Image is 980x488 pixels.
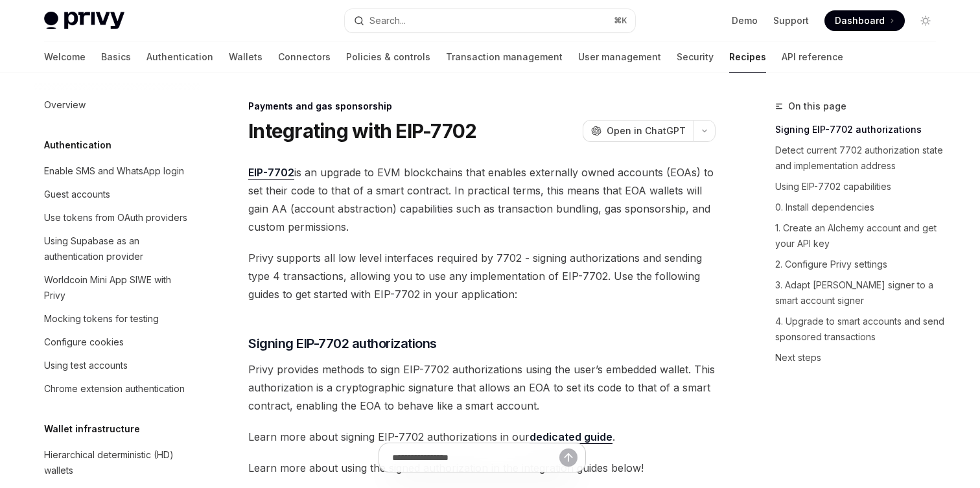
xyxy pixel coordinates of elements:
a: User management [578,41,661,73]
a: Security [677,41,714,73]
span: is an upgrade to EVM blockchains that enables externally owned accounts (EOAs) to set their code ... [248,163,716,236]
div: Enable SMS and WhatsApp login [44,163,184,179]
img: light logo [44,12,124,30]
span: ⌘ K [614,16,627,26]
span: Learn more about signing EIP-7702 authorizations in our . [248,428,716,446]
a: Using test accounts [34,354,200,377]
a: Signing EIP-7702 authorizations [775,119,946,140]
a: Configure cookies [34,331,200,354]
a: Policies & controls [346,41,430,73]
div: Configure cookies [44,334,124,350]
a: Transaction management [446,41,563,73]
a: Basics [101,41,131,73]
a: Use tokens from OAuth providers [34,206,200,229]
a: Next steps [775,347,946,368]
span: Signing EIP-7702 authorizations [248,334,437,353]
div: Payments and gas sponsorship [248,100,716,113]
a: 4. Upgrade to smart accounts and send sponsored transactions [775,311,946,347]
button: Open in ChatGPT [583,120,694,142]
a: 2. Configure Privy settings [775,254,946,275]
div: Chrome extension authentication [44,381,185,397]
div: Using Supabase as an authentication provider [44,233,192,264]
a: Connectors [278,41,331,73]
span: Open in ChatGPT [607,124,686,137]
a: Overview [34,93,200,117]
div: Worldcoin Mini App SIWE with Privy [44,272,192,303]
div: Mocking tokens for testing [44,311,159,327]
button: Send message [559,448,577,467]
a: Wallets [229,41,262,73]
a: Demo [732,14,758,27]
a: Chrome extension authentication [34,377,200,401]
a: Recipes [729,41,766,73]
a: EIP-7702 [248,166,294,180]
a: Authentication [146,41,213,73]
div: Using test accounts [44,358,128,373]
div: Overview [44,97,86,113]
span: Dashboard [835,14,885,27]
a: dedicated guide [530,430,612,444]
span: On this page [788,99,846,114]
div: Hierarchical deterministic (HD) wallets [44,447,192,478]
a: Support [773,14,809,27]
a: Using Supabase as an authentication provider [34,229,200,268]
a: Using EIP-7702 capabilities [775,176,946,197]
span: Privy supports all low level interfaces required by 7702 - signing authorizations and sending typ... [248,249,716,303]
div: Search... [369,13,406,29]
a: 0. Install dependencies [775,197,946,218]
a: Enable SMS and WhatsApp login [34,159,200,183]
a: Worldcoin Mini App SIWE with Privy [34,268,200,307]
button: Search...⌘K [345,9,635,32]
a: API reference [782,41,843,73]
a: 1. Create an Alchemy account and get your API key [775,218,946,254]
div: Use tokens from OAuth providers [44,210,187,226]
a: Guest accounts [34,183,200,206]
span: Privy provides methods to sign EIP-7702 authorizations using the user’s embedded wallet. This aut... [248,360,716,415]
a: Hierarchical deterministic (HD) wallets [34,443,200,482]
div: Guest accounts [44,187,110,202]
a: Welcome [44,41,86,73]
h5: Authentication [44,137,111,153]
h5: Wallet infrastructure [44,421,140,437]
a: 3. Adapt [PERSON_NAME] signer to a smart account signer [775,275,946,311]
h1: Integrating with EIP-7702 [248,119,476,143]
button: Toggle dark mode [915,10,936,31]
a: Dashboard [824,10,905,31]
a: Detect current 7702 authorization state and implementation address [775,140,946,176]
a: Mocking tokens for testing [34,307,200,331]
